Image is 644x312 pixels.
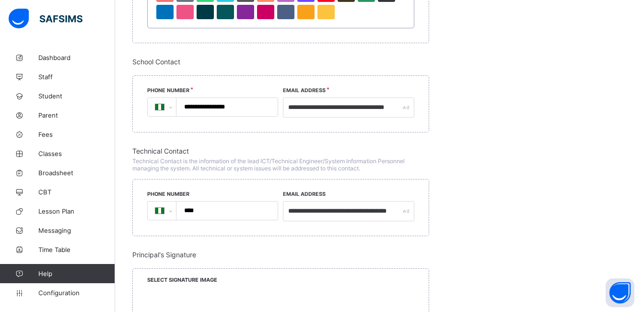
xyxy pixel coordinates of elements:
[606,278,634,307] button: Open asap
[9,9,82,29] img: safsims
[38,54,115,61] span: Dashboard
[132,147,429,236] div: Technical Contact
[38,169,115,177] span: Broadsheet
[147,87,189,94] label: Phone Number
[38,92,115,100] span: Student
[132,147,429,155] span: Technical Contact
[38,289,115,297] span: Configuration
[38,73,115,81] span: Staff
[38,246,115,253] span: Time Table
[132,251,429,259] span: Principal's Signature
[132,157,405,172] span: Technical Contact is the information of the lead ICT/Technical Engineer/System Information Person...
[283,87,326,94] label: Email Address
[132,58,429,132] div: School Contact
[283,191,326,197] label: Email Address
[147,276,217,283] span: Select Signature Image
[38,270,115,277] span: Help
[132,58,429,66] span: School Contact
[38,131,115,138] span: Fees
[38,150,115,157] span: Classes
[38,227,115,234] span: Messaging
[38,188,115,196] span: CBT
[38,207,115,215] span: Lesson Plan
[147,191,189,197] label: Phone Number
[38,111,115,119] span: Parent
